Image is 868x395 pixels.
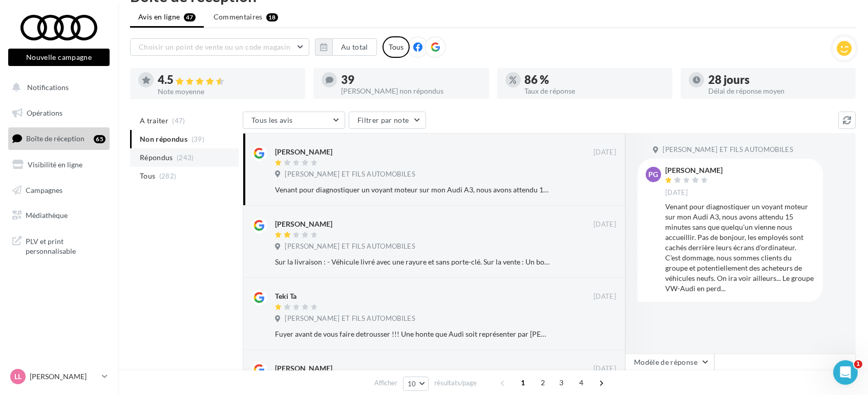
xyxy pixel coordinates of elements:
[665,202,815,294] div: Venant pour diagnostiquer un voyant moteur sur mon Audi A3, nous avons attendu 15 minutes sans qu...
[26,134,84,143] span: Boîte de réception
[349,112,426,129] button: Filtrer par note
[8,49,110,66] button: Nouvelle campagne
[649,169,659,180] span: PG
[6,154,112,175] a: Visibilité en ligne
[341,87,480,95] div: [PERSON_NAME] non répondus
[833,360,858,385] iframe: Intercom live chat
[6,230,112,260] a: PLV et print personnalisable
[573,375,589,391] span: 4
[27,108,62,117] span: Opérations
[275,329,549,339] div: Fuyer avant de vous faire detrousser !!! Une honte que Audi soit représenter par [PERSON_NAME] et...
[374,378,397,388] span: Afficher
[173,117,185,125] span: (47)
[28,160,82,169] span: Visibilité en ligne
[708,87,848,95] div: Délai de réponse moyen
[159,172,177,180] span: (282)
[275,219,332,229] div: [PERSON_NAME]
[275,185,549,195] div: Venant pour diagnostiquer un voyant moteur sur mon Audi A3, nous avons attendu 15 minutes sans qu...
[341,74,480,85] div: 39
[553,375,569,391] span: 3
[27,83,69,92] span: Notifications
[525,74,664,85] div: 86 %
[6,77,108,98] button: Notifications
[535,375,551,391] span: 2
[14,371,22,382] span: LL
[30,371,98,382] p: [PERSON_NAME]
[383,36,410,58] div: Tous
[708,74,848,85] div: 28 jours
[6,180,112,201] a: Campagnes
[408,380,416,388] span: 10
[594,364,616,374] span: [DATE]
[315,38,377,56] button: Au total
[251,116,293,124] span: Tous les avis
[130,38,309,56] button: Choisir un point de vente ou un code magasin
[158,74,297,86] div: 4.5
[663,145,793,155] span: [PERSON_NAME] ET FILS AUTOMOBILES
[26,234,105,256] span: PLV et print personnalisable
[665,188,688,198] span: [DATE]
[515,375,531,391] span: 1
[243,112,345,129] button: Tous les avis
[275,257,549,267] div: Sur la livraison : - Véhicule livré avec une rayure et sans porte-clé. Sur la vente : Un bon acco...
[140,171,155,181] span: Tous
[625,354,714,371] button: Modèle de réponse
[594,148,616,157] span: [DATE]
[94,135,105,143] div: 65
[403,377,429,391] button: 10
[275,147,332,157] div: [PERSON_NAME]
[140,152,173,163] span: Répondus
[285,314,415,323] span: [PERSON_NAME] ET FILS AUTOMOBILES
[332,38,377,56] button: Au total
[665,167,723,174] div: [PERSON_NAME]
[6,205,112,226] a: Médiathèque
[285,170,415,179] span: [PERSON_NAME] ET FILS AUTOMOBILES
[275,291,297,301] div: Teki Ta
[26,211,68,220] span: Médiathèque
[434,378,477,388] span: résultats/page
[177,153,194,162] span: (243)
[594,292,616,301] span: [DATE]
[6,102,112,124] a: Opérations
[594,220,616,229] span: [DATE]
[140,116,168,126] span: A traiter
[525,87,664,95] div: Taux de réponse
[6,127,112,149] a: Boîte de réception65
[214,12,263,22] span: Commentaires
[275,363,332,374] div: [PERSON_NAME]
[158,88,297,95] div: Note moyenne
[139,42,290,51] span: Choisir un point de vente ou un code magasin
[854,360,862,368] span: 1
[285,242,415,251] span: [PERSON_NAME] ET FILS AUTOMOBILES
[8,367,110,386] a: LL [PERSON_NAME]
[266,13,278,21] div: 18
[26,185,62,194] span: Campagnes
